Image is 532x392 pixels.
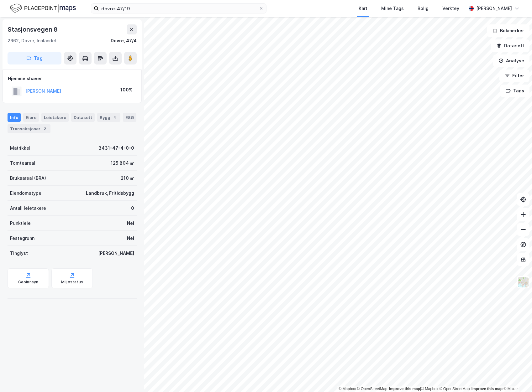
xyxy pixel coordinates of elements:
[381,5,404,12] div: Mine Tags
[98,144,134,152] div: 3431-47-4-0-0
[10,250,28,257] div: Tinglyst
[8,37,57,44] div: 2662, Dovre, Innlandet
[491,39,529,52] button: Datasett
[23,113,39,122] div: Eiere
[111,37,137,44] div: Dovre, 47/4
[10,219,31,227] div: Punktleie
[41,113,69,122] div: Leietakere
[10,235,34,242] div: Festegrunn
[10,189,41,197] div: Eiendomstype
[98,250,134,257] div: [PERSON_NAME]
[8,52,61,64] button: Tag
[121,174,134,182] div: 210 ㎡
[339,387,356,391] a: Mapbox
[8,113,21,122] div: Info
[487,24,529,37] button: Bokmerker
[8,124,50,133] div: Transaksjoner
[339,386,518,392] div: |
[476,5,512,12] div: [PERSON_NAME]
[127,235,134,242] div: Nei
[71,113,95,122] div: Datasett
[389,387,420,391] a: Improve this map
[499,70,529,82] button: Filter
[42,126,48,132] div: 2
[86,189,134,197] div: Landbruk, Fritidsbygg
[120,86,133,94] div: 100%
[97,113,120,122] div: Bygg
[112,114,118,121] div: 4
[111,159,134,167] div: 125 804 ㎡
[8,24,59,34] div: Stasjonsvegen 8
[493,54,529,67] button: Analyse
[10,174,46,182] div: Bruksareal (BRA)
[8,75,136,82] div: Hjemmelshaver
[99,4,259,13] input: Søk på adresse, matrikkel, gårdeiere, leietakere eller personer
[517,276,529,288] img: Z
[471,387,503,391] a: Improve this map
[357,387,387,391] a: OpenStreetMap
[440,387,470,391] a: OpenStreetMap
[442,5,459,12] div: Verktøy
[131,204,134,212] div: 0
[10,3,76,14] img: logo.f888ab2527a4732fd821a326f86c7f29.svg
[421,387,438,391] a: Mapbox
[500,85,529,97] button: Tags
[127,219,134,227] div: Nei
[501,362,532,392] iframe: Chat Widget
[61,280,83,285] div: Miljøstatus
[10,159,35,167] div: Tomteareal
[10,204,46,212] div: Antall leietakere
[359,5,367,12] div: Kart
[10,144,30,152] div: Matrikkel
[418,5,429,12] div: Bolig
[123,113,136,122] div: ESG
[18,280,39,285] div: Geoinnsyn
